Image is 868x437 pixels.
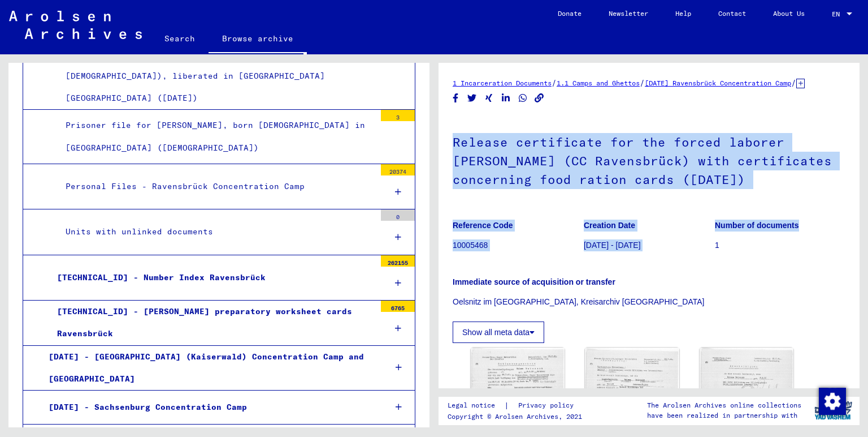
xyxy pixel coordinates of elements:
img: Change consent [819,388,846,415]
p: 1 [715,239,845,251]
a: 1 Incarceration Documents [453,79,552,87]
b: Immediate source of acquisition or transfer [453,277,615,286]
div: 20374 [381,164,415,175]
img: yv_logo.png [812,396,854,425]
b: Creation Date [584,221,635,230]
div: [DATE] - Sachsenburg Concentration Camp [40,396,376,418]
div: [DATE] - [GEOGRAPHIC_DATA] (Kaiserwald) Concentration Camp and [GEOGRAPHIC_DATA] [40,346,376,390]
div: Units with unlinked documents [57,221,375,243]
button: Share on LinkedIn [500,91,512,105]
p: 10005468 [453,239,583,251]
div: | [448,400,587,412]
div: Personal Files - Ravensbrück Concentration Camp [57,175,375,198]
div: 6765 [381,301,415,312]
button: Copy link [533,91,545,105]
div: "Questionnaire for inmates of Concentration Camps" (Military Government of Germany) for [PERSON_N... [57,20,375,109]
button: Share on WhatsApp [517,91,529,105]
p: have been realized in partnership with [647,410,801,421]
div: Change consent [818,387,845,414]
a: Legal notice [448,400,504,412]
a: Browse archive [209,25,307,54]
a: Search [151,25,209,52]
p: Oelsnitz im [GEOGRAPHIC_DATA], Kreisarchiv [GEOGRAPHIC_DATA] [453,296,845,308]
b: Number of documents [715,221,799,230]
img: 002.jpg [585,348,679,415]
span: EN [832,10,844,18]
div: [TECHNICAL_ID] - [PERSON_NAME] preparatory worksheet cards Ravensbrück [49,301,375,345]
div: Prisoner file for [PERSON_NAME], born [DEMOGRAPHIC_DATA] in [GEOGRAPHIC_DATA] ([DEMOGRAPHIC_DATA]) [57,114,375,158]
img: 003.jpg [700,348,793,414]
b: Reference Code [453,221,513,230]
h1: Release certificate for the forced laborer [PERSON_NAME] (CC Ravensbrück) with certificates conce... [453,116,845,203]
button: Share on Xing [483,91,495,105]
span: / [791,78,796,88]
a: [DATE] Ravensbrück Concentration Camp [645,79,791,87]
p: The Arolsen Archives online collections [647,400,801,410]
p: Copyright © Arolsen Archives, 2021 [448,412,587,422]
a: Privacy policy [509,400,587,412]
div: [TECHNICAL_ID] - Number Index Ravensbrück [49,267,375,289]
span: / [640,78,645,88]
button: Show all meta data [453,322,544,343]
button: Share on Twitter [466,91,478,105]
p: [DATE] - [DATE] [584,239,714,251]
div: 0 [381,209,415,221]
div: 262155 [381,255,415,267]
img: 001.jpg [471,348,565,415]
div: 3 [381,110,415,121]
img: Arolsen_neg.svg [9,11,142,39]
a: 1.1 Camps and Ghettos [557,79,640,87]
span: / [552,78,557,88]
button: Share on Facebook [450,91,462,105]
